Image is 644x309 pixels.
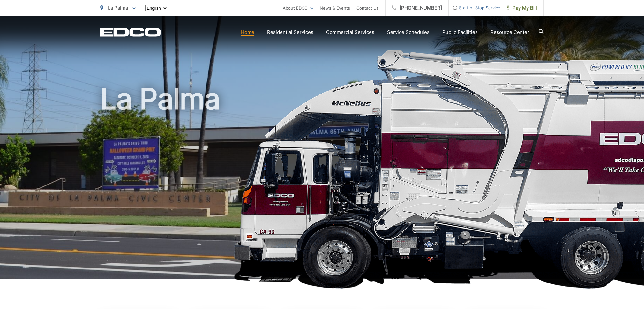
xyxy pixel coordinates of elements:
a: Contact Us [356,4,379,12]
span: Pay My Bill [507,4,537,12]
a: Service Schedules [387,28,430,36]
a: Public Facilities [442,28,478,36]
a: About EDCO [283,4,313,12]
a: Commercial Services [326,28,374,36]
a: News & Events [320,4,350,12]
a: EDCD logo. Return to the homepage. [100,28,161,37]
a: Residential Services [267,28,313,36]
select: Select a language [145,5,168,11]
a: Resource Center [490,28,529,36]
a: Home [241,28,254,36]
h1: La Palma [100,83,544,285]
span: La Palma [108,5,128,11]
